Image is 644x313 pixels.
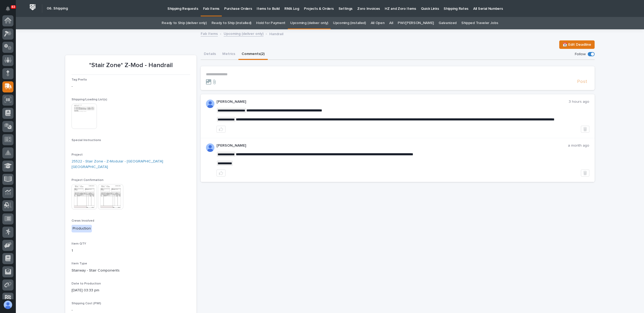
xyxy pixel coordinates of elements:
button: Comments (2) [238,49,268,60]
p: *Stair Zone* Z-Mod - Handrail [72,62,190,69]
button: 📆 Edit Deadline [559,40,595,49]
a: All Open [371,17,385,29]
a: All [389,17,393,29]
p: a month ago [568,143,589,148]
img: Workspace Logo [28,2,37,12]
span: Special Instructions [72,139,101,142]
h2: 06. Shipping [47,6,68,11]
div: Notifications83 [7,6,13,15]
span: Item QTY [72,242,86,245]
a: PWI/[PERSON_NAME] [398,17,434,29]
p: 1 [72,248,190,254]
a: Galvanized [439,17,457,29]
span: Date to Production [72,282,101,285]
p: 3 hours ago [569,100,589,104]
p: [PERSON_NAME] [217,100,569,104]
span: Shipping Cost (PWI) [72,302,101,305]
span: 📆 Edit Deadline [563,41,591,48]
span: Post [577,79,587,85]
button: Notifications [2,3,13,14]
a: Upcoming (installed) [333,17,366,29]
span: Project Confirmation [72,179,104,182]
p: [DATE] 03:33 pm [72,288,190,293]
span: Crews Involved [72,219,94,222]
p: - [72,84,190,89]
img: AFdZucrzKcpQKH9jC-cfEsAZSAlTzo7yxz5Vk-WBr5XOv8fk2o2SBDui5wJFEtGkd79H79_oczbMRVxsFnQCrP5Je6bcu5vP_... [206,100,214,108]
a: 25522 - Stair Zone - Z-Modular - [GEOGRAPHIC_DATA] [GEOGRAPHIC_DATA] [72,159,190,170]
button: Delete post [581,126,589,133]
a: Upcoming (deliver only) [290,17,328,29]
a: Hold for Payment [256,17,285,29]
div: Production [72,225,92,232]
img: AFdZucrzKcpQKH9jC-cfEsAZSAlTzo7yxz5Vk-WBr5XOv8fk2o2SBDui5wJFEtGkd79H79_oczbMRVxsFnQCrP5Je6bcu5vP_... [206,143,214,152]
button: Details [201,49,219,60]
button: Metrics [219,49,238,60]
p: Stairway - Stair Components [72,268,190,273]
p: Follow [575,52,586,57]
button: Post [575,79,589,85]
button: users-avatar [2,299,13,310]
span: Item Type [72,262,87,265]
button: like this post [217,170,225,176]
p: 83 [12,5,15,9]
a: Ready to Ship (deliver only) [162,17,206,29]
a: Ready to Ship (installed) [211,17,251,29]
a: Shipped Traveler Jobs [461,17,498,29]
button: Delete post [581,170,589,176]
p: - [72,307,190,313]
button: like this post [217,126,225,133]
span: Tag Prefix [72,78,87,81]
p: [PERSON_NAME] [217,143,568,148]
a: Upcoming (deliver only) [224,30,264,36]
p: Handrail [269,31,283,36]
span: Shipping/Loading List(s) [72,98,107,101]
span: Project [72,153,83,156]
a: Fab Items [201,30,218,36]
